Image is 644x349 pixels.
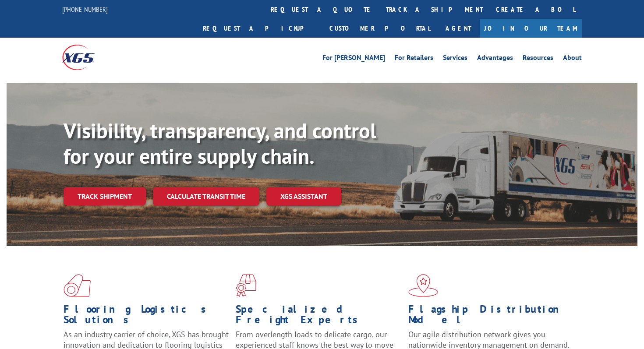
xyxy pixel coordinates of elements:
[266,187,341,206] a: XGS ASSISTANT
[408,304,574,329] h1: Flagship Distribution Model
[64,304,229,329] h1: Flooring Logistics Solutions
[395,54,433,64] a: For Retailers
[196,19,323,38] a: Request a pickup
[236,304,401,329] h1: Specialized Freight Experts
[523,54,553,64] a: Resources
[477,54,513,64] a: Advantages
[323,19,437,38] a: Customer Portal
[236,274,256,297] img: xgs-icon-focused-on-flooring-red
[62,5,108,14] a: [PHONE_NUMBER]
[64,187,146,205] a: Track shipment
[563,54,582,64] a: About
[64,117,376,169] b: Visibility, transparency, and control for your entire supply chain.
[153,187,259,206] a: Calculate transit time
[322,54,385,64] a: For [PERSON_NAME]
[408,274,439,297] img: xgs-icon-flagship-distribution-model-red
[480,19,582,38] a: Join Our Team
[443,54,467,64] a: Services
[64,274,91,297] img: xgs-icon-total-supply-chain-intelligence-red
[437,19,480,38] a: Agent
